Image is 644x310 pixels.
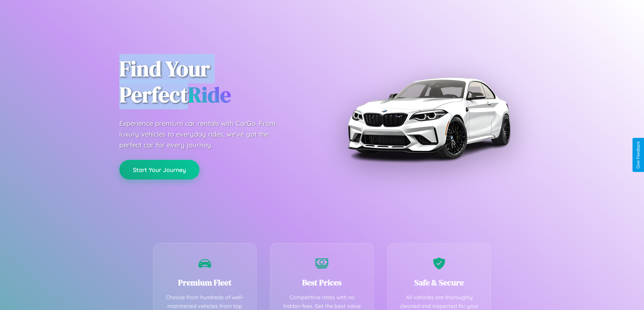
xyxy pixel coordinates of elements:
[119,160,199,179] button: Start Your Journey
[636,141,641,169] div: Give Feedback
[188,80,231,109] span: Ride
[164,277,246,288] h3: Premium Fleet
[398,277,481,288] h3: Safe & Secure
[119,118,288,150] p: Experience premium car rentals with CarGo. From luxury vehicles to everyday rides, we've got the ...
[281,277,363,288] h3: Best Prices
[344,34,513,202] img: Premium BMW car rental vehicle
[119,56,312,108] h1: Find Your Perfect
